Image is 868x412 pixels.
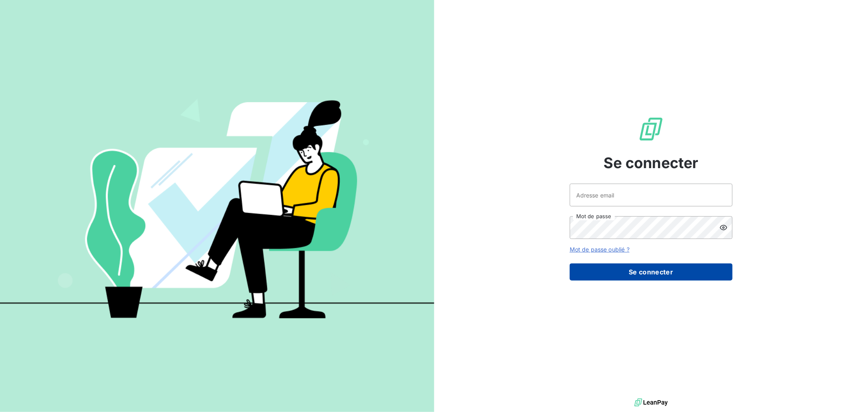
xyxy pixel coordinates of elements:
a: Mot de passe oublié ? [570,246,630,253]
span: Se connecter [603,152,699,174]
img: Logo LeanPay [638,116,664,142]
input: placeholder [570,184,732,206]
button: Se connecter [570,263,732,281]
img: logo [634,397,668,409]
